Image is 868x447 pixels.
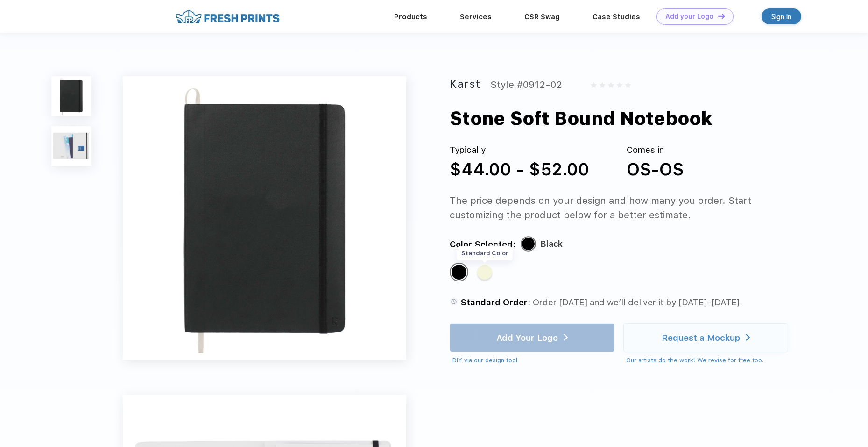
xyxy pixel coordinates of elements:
[394,13,427,21] a: Products
[718,14,725,19] img: DT
[665,13,713,21] div: Add your Logo
[450,297,458,306] img: standard order
[608,82,614,88] img: gray_star.svg
[771,11,791,22] div: Sign in
[762,8,801,24] a: Sign in
[617,82,622,88] img: gray_star.svg
[662,333,740,342] div: Request a Mockup
[627,157,684,182] div: OS-OS
[627,144,684,157] div: Comes in
[450,105,713,132] div: Stone Soft Bound Notebook
[450,237,515,252] div: Color Selected:
[490,76,562,93] div: Style #0912-02
[450,144,589,157] div: Typically
[452,265,466,280] div: Black
[450,76,480,93] div: Karst
[450,157,589,182] div: $44.00 - $52.00
[460,13,492,21] a: Services
[626,356,788,365] div: Our artists do the work! We revise for free too.
[477,265,492,280] div: Beige
[450,194,805,223] div: The price depends on your design and how many you order. Start customizing the product below for ...
[533,297,742,307] span: Order [DATE] and we’ll deliver it by [DATE]–[DATE].
[591,82,596,88] img: gray_star.svg
[123,76,406,360] img: func=resize&h=640
[51,126,92,166] img: func=resize&h=100
[452,356,614,365] div: DIY via our design tool.
[173,8,282,25] img: fo%20logo%202.webp
[51,76,92,116] img: func=resize&h=100
[540,237,563,252] div: Black
[746,334,750,341] img: white arrow
[524,13,560,21] a: CSR Swag
[600,82,605,88] img: gray_star.svg
[460,297,530,307] span: Standard Order:
[625,82,631,88] img: gray_star.svg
